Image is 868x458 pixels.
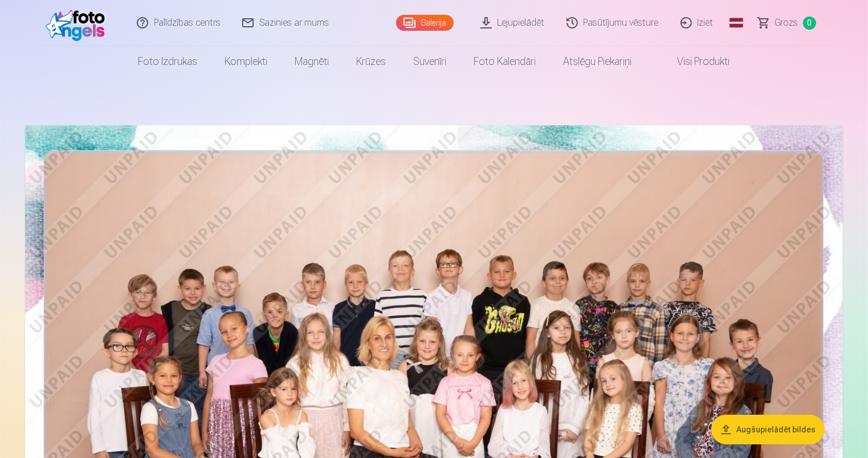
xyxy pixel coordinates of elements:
a: Foto kalendāri [461,46,550,77]
a: Foto izdrukas [125,46,211,77]
img: /fa1 [46,5,111,41]
a: Magnēti [282,46,343,77]
span: 0 [803,17,816,30]
button: Augšupielādēt bildes [711,415,825,444]
span: Grozs [775,16,798,30]
a: Krūzes [343,46,400,77]
a: Komplekti [211,46,282,77]
a: Visi produkti [646,46,744,77]
a: Atslēgu piekariņi [550,46,646,77]
a: Galerija [396,15,454,31]
a: Suvenīri [400,46,461,77]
